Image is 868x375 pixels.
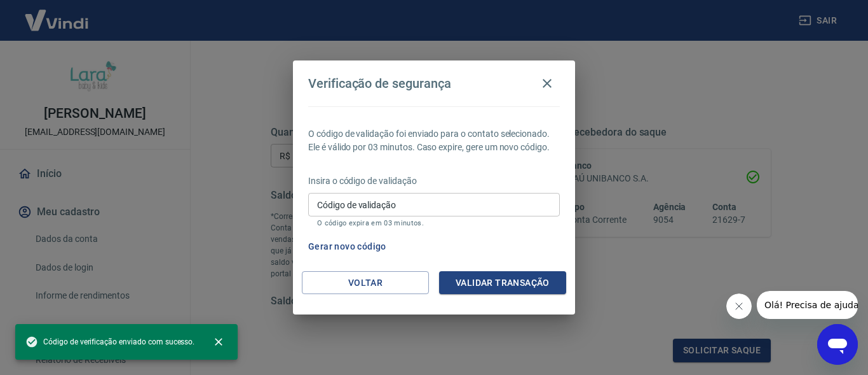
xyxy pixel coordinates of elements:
iframe: Fechar mensagem [726,294,752,319]
span: Código de verificação enviado com sucesso. [25,336,194,348]
button: Voltar [302,271,429,295]
p: Insira o código de validação [308,174,560,188]
iframe: Botão para abrir a janela de mensagens [817,324,858,365]
p: O código de validação foi enviado para o contato selecionado. Ele é válido por 03 minutos. Caso e... [308,127,560,154]
button: Gerar novo código [303,235,391,258]
button: close [205,328,233,356]
span: Olá! Precisa de ajuda? [8,9,107,19]
p: O código expira em 03 minutos. [317,219,551,227]
button: Validar transação [439,271,566,295]
iframe: Mensagem da empresa [757,291,858,319]
h4: Verificação de segurança [308,76,451,91]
